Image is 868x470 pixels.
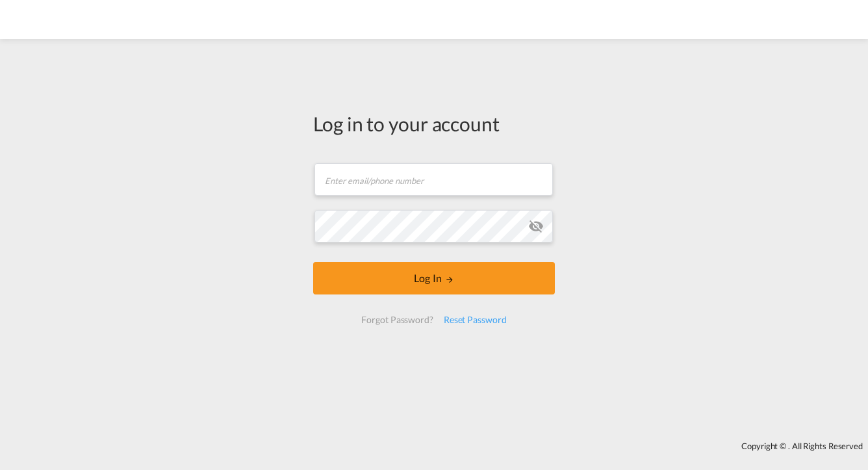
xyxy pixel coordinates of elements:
div: Reset Password [439,308,512,332]
div: Log in to your account [313,110,555,137]
button: LOGIN [313,262,555,294]
md-icon: icon-eye-off [528,218,544,234]
input: Enter email/phone number [314,163,553,196]
div: Forgot Password? [356,308,438,332]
